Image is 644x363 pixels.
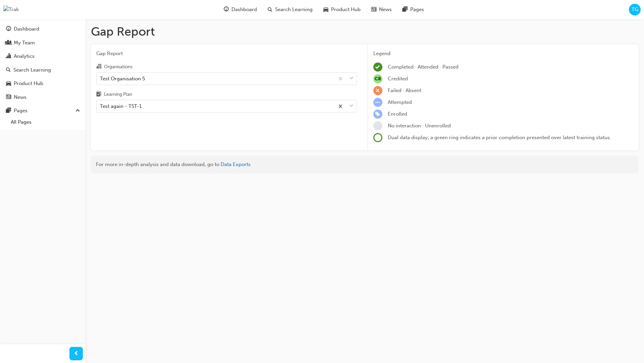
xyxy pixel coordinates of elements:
span: search-icon [6,67,11,73]
span: Gap Report [96,50,357,57]
span: Pages [410,6,424,13]
button: Pages [3,105,83,117]
span: down-icon [349,74,354,83]
div: Product Hub [14,80,43,87]
span: chart-icon [6,53,11,59]
span: Search Learning [275,6,313,13]
span: Attempted [388,99,412,105]
a: News [3,91,83,104]
div: Search Learning [13,66,51,74]
div: News [14,93,26,101]
span: Dashboard [231,6,257,13]
span: learningRecordVerb_FAIL-icon [373,86,382,95]
span: Product Hub [331,6,361,13]
span: down-icon [349,102,354,111]
div: Test Organisation 5 [100,75,145,82]
a: Dashboard [3,23,83,35]
span: learningRecordVerb_COMPLETE-icon [373,63,382,72]
span: guage-icon [224,5,229,14]
span: organisation-icon [96,64,101,70]
div: Legend [373,50,634,57]
span: No interaction · Unenrolled [388,123,451,129]
a: guage-iconDashboard [218,3,262,16]
span: learningRecordVerb_ENROLL-icon [373,110,382,119]
div: Pages [14,107,28,115]
a: pages-iconPages [397,3,429,16]
div: Learning Plan [104,91,132,98]
span: pages-icon [402,5,408,14]
span: guage-icon [6,26,11,32]
span: learningRecordVerb_NONE-icon [373,121,382,130]
span: prev-icon [74,350,79,358]
a: news-iconNews [366,3,397,16]
a: My Team [3,37,83,49]
div: My Team [14,39,35,47]
span: Completed · Attended · Passed [388,64,459,70]
span: car-icon [323,5,328,14]
span: Enrolled [388,111,407,117]
span: people-icon [6,40,11,46]
a: Search Learning [3,64,83,76]
div: Test again - TST-1 [100,103,142,110]
span: Dual data display; a green ring indicates a prior completion presented over latest training status. [388,134,611,140]
a: All Pages [8,117,83,127]
span: null-icon [373,74,382,83]
span: search-icon [268,5,272,14]
span: pages-icon [6,108,11,114]
span: Credited [388,76,408,82]
a: Analytics [3,50,83,63]
span: news-icon [6,94,11,100]
span: News [379,6,392,13]
div: For more in-depth analysis and data download, go to [96,161,634,168]
div: Organisations [104,64,132,70]
span: news-icon [371,5,376,14]
a: car-iconProduct Hub [318,3,366,16]
div: Dashboard [14,25,39,33]
span: Failed · Absent [388,87,421,93]
span: TG [632,6,638,13]
span: up-icon [75,107,80,115]
a: Data Exports [221,161,251,167]
span: car-icon [6,81,11,87]
img: Trak [3,6,19,13]
span: learningplan-icon [96,92,101,98]
span: learningRecordVerb_ATTEMPT-icon [373,98,382,107]
button: TG [629,4,641,15]
div: DashboardMy TeamAnalyticsSearch LearningProduct HubNews [3,23,83,103]
a: search-iconSearch Learning [262,3,318,16]
a: Product Hub [3,77,83,90]
h1: Gap Report [91,24,639,39]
